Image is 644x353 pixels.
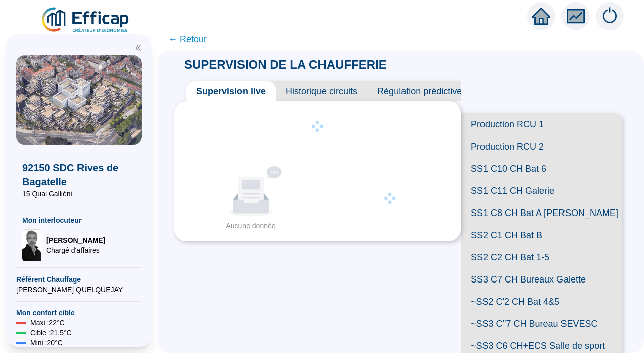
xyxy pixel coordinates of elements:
span: [PERSON_NAME] QUELQUEJAY [16,285,142,295]
img: Chargé d'affaires [22,229,42,261]
span: double-left [135,44,142,51]
span: ~SS2 C'2 CH Bat 4&5 [461,291,622,313]
span: 92150 SDC Rives de Bagatelle [22,161,136,189]
span: home [532,7,550,25]
span: Historique circuits [276,81,367,101]
span: Référent Chauffage [16,274,142,285]
span: Production RCU 2 [461,135,622,158]
span: Maxi : 22 °C [30,318,65,328]
span: SS2 C2 CH Bat 1-5 [461,246,622,268]
span: Mon interlocuteur [22,215,136,225]
img: efficap energie logo [40,6,131,34]
span: SS3 C7 CH Bureaux Galette [461,268,622,291]
span: Supervision live [186,81,276,101]
span: ~SS3 C''7 CH Bureau SEVESC [461,313,622,335]
span: [PERSON_NAME] [46,235,105,245]
span: 15 Quai Galliéni [22,189,136,199]
span: Régulation prédictive [367,81,472,101]
span: Cible : 21.5 °C [30,328,72,338]
span: Chargé d'affaires [46,245,105,255]
div: Aucune donnée [188,221,313,231]
span: SUPERVISION DE LA CHAUFFERIE [174,58,397,72]
span: SS1 C10 CH Bat 6 [461,158,622,180]
img: alerts [596,2,624,30]
span: fund [567,7,585,25]
span: Mon confort cible [16,308,142,318]
span: Production RCU 1 [461,113,622,135]
span: SS1 C8 CH Bat A [PERSON_NAME] [461,202,622,224]
span: ← Retour [168,32,207,46]
span: SS2 C1 CH Bat B [461,224,622,246]
span: Mini : 20 °C [30,338,63,348]
span: SS1 C11 CH Galerie [461,180,622,202]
